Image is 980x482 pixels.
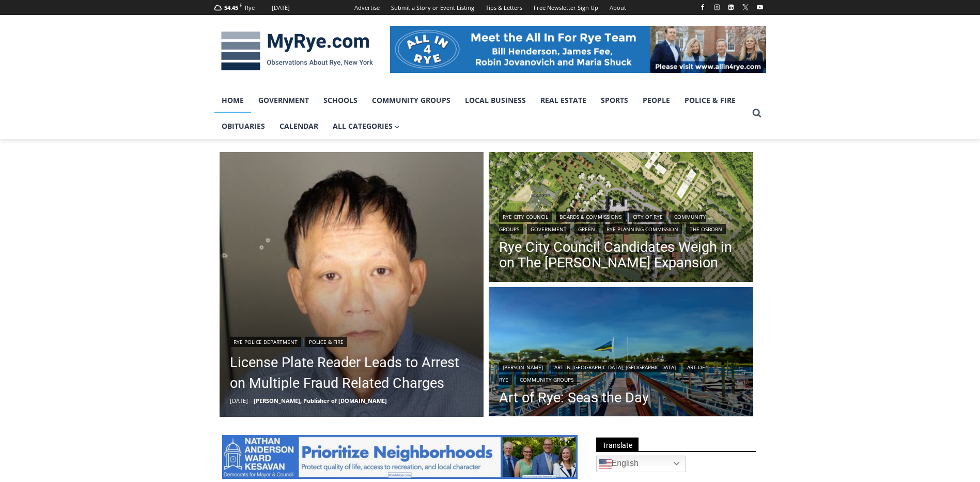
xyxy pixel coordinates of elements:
[214,24,380,78] img: MyRye.com
[748,104,766,123] button: View Search Form
[499,239,743,270] a: Rye City Council Candidates Weigh in on The [PERSON_NAME] Expansion
[754,1,766,13] a: YouTube
[629,212,666,222] a: City of Rye
[551,362,679,372] a: Art in [GEOGRAPHIC_DATA], [GEOGRAPHIC_DATA]
[725,1,737,13] a: Linkedin
[333,120,400,132] span: All Categories
[603,224,682,234] a: Rye Planning Commission
[499,209,743,234] div: | | | | | | |
[251,397,254,404] span: –
[499,390,743,405] a: Art of Rye: Seas the Day
[305,337,347,347] a: Police & Fire
[599,458,612,470] img: en
[365,87,458,113] a: Community Groups
[533,87,594,113] a: Real Estate
[556,212,625,222] a: Boards & Commissions
[230,337,301,347] a: Rye Police Department
[635,87,677,113] a: People
[739,1,752,13] a: X
[254,397,387,404] a: [PERSON_NAME], Publisher of [DOMAIN_NAME]
[677,87,743,113] a: Police & Fire
[686,224,726,234] a: The Osborn
[696,1,709,13] a: Facebook
[214,113,272,139] a: Obituaries
[214,87,748,140] nav: Primary Navigation
[594,87,635,113] a: Sports
[489,152,753,284] a: Read More Rye City Council Candidates Weigh in on The Osborn Expansion
[230,397,248,404] time: [DATE]
[516,374,577,385] a: Community Groups
[220,152,484,417] a: Read More License Plate Reader Leads to Arrest on Multiple Fraud Related Charges
[316,87,365,113] a: Schools
[489,152,753,284] img: (PHOTO: Illustrative plan of The Osborn's proposed site plan from the July 10, 2025 planning comm...
[596,438,639,451] span: Translate
[499,362,547,372] a: [PERSON_NAME]
[489,287,753,419] a: Read More Art of Rye: Seas the Day
[499,360,743,385] div: | | |
[711,1,723,13] a: Instagram
[251,87,316,113] a: Government
[230,335,474,347] div: |
[489,287,753,419] img: [PHOTO: Seas the Day - Shenorock Shore Club Marina, Rye 36” X 48” Oil on canvas, Commissioned & E...
[240,2,242,8] span: F
[390,26,766,72] img: All in for Rye
[272,113,325,139] a: Calendar
[220,152,484,417] img: (PHOTO: On Monday, October 13, 2025, Rye PD arrested Ming Wu, 60, of Flushing, New York, on multi...
[527,224,570,234] a: Government
[230,352,474,394] a: License Plate Reader Leads to Arrest on Multiple Fraud Related Charges
[574,224,599,234] a: Green
[224,4,238,11] span: 54.45
[214,87,251,113] a: Home
[458,87,533,113] a: Local Business
[499,212,552,222] a: Rye City Council
[596,456,686,472] a: English
[245,3,255,12] div: Rye
[272,3,290,12] div: [DATE]
[325,113,407,139] a: All Categories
